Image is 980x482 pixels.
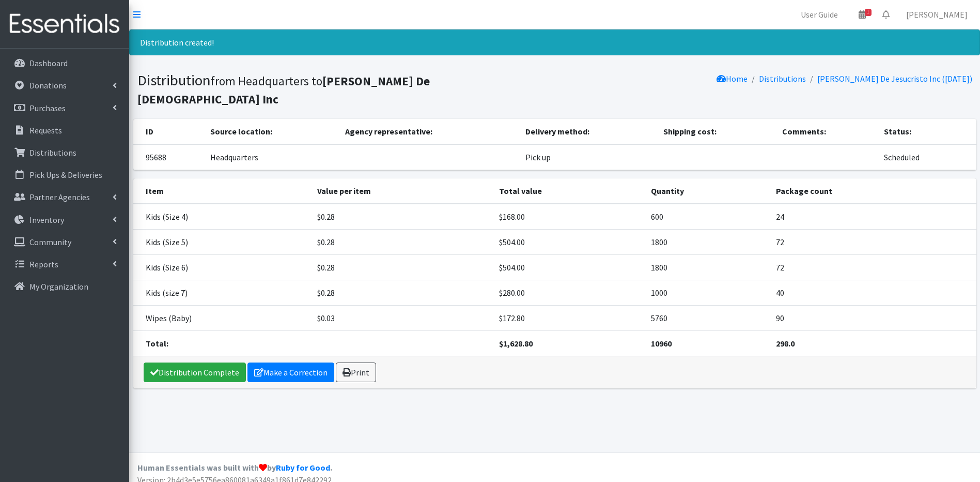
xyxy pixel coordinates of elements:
td: 90 [770,306,976,331]
td: 1800 [645,255,770,280]
td: Scheduled [878,144,976,170]
a: User Guide [792,4,846,25]
td: $0.28 [311,280,493,306]
a: Purchases [4,98,125,118]
td: 72 [770,255,976,280]
th: Total value [493,178,645,204]
strong: Total: [146,338,168,349]
a: Partner Agencies [4,187,125,207]
td: $168.00 [493,204,645,230]
p: Partner Agencies [29,192,90,202]
b: [PERSON_NAME] De [DEMOGRAPHIC_DATA] Inc [137,73,430,107]
td: Wipes (Baby) [133,306,311,331]
th: Value per item [311,178,493,204]
a: Distribution Complete [144,363,246,382]
td: $504.00 [493,230,645,255]
div: Distribution created! [129,29,980,55]
td: 5760 [645,306,770,331]
td: $280.00 [493,280,645,306]
small: from Headquarters to [137,73,430,107]
span: 1 [865,9,872,16]
th: Item [133,178,311,204]
td: $0.03 [311,306,493,331]
th: Delivery method: [519,119,658,144]
strong: 10960 [651,338,672,349]
p: Pick Ups & Deliveries [29,170,102,180]
td: $0.28 [311,204,493,230]
a: Make a Correction [247,363,334,382]
a: 1 [850,4,874,25]
td: Kids (Size 6) [133,255,311,280]
th: Status: [878,119,976,144]
p: My Organization [29,281,88,292]
p: Distributions [29,147,76,158]
td: 1000 [645,280,770,306]
a: [PERSON_NAME] [898,4,976,25]
strong: $1,628.80 [499,338,533,349]
td: 1800 [645,230,770,255]
td: $0.28 [311,230,493,255]
a: Donations [4,75,125,96]
td: $0.28 [311,255,493,280]
td: $504.00 [493,255,645,280]
th: Agency representative: [339,119,519,144]
a: Pick Ups & Deliveries [4,164,125,185]
a: Print [336,363,376,382]
p: Requests [29,125,62,135]
td: 95688 [133,144,205,170]
td: Headquarters [204,144,339,170]
td: 600 [645,204,770,230]
a: [PERSON_NAME] De Jesucristo Inc ([DATE]) [817,73,972,84]
th: Source location: [204,119,339,144]
a: Requests [4,120,125,141]
img: HumanEssentials [4,7,125,41]
th: Quantity [645,178,770,204]
a: Distributions [4,142,125,163]
th: Package count [770,178,976,204]
td: Kids (size 7) [133,280,311,306]
a: Distributions [759,73,806,84]
td: Kids (Size 4) [133,204,311,230]
a: Reports [4,254,125,275]
a: Home [717,73,748,84]
td: 72 [770,230,976,255]
a: Ruby for Good [276,462,330,473]
th: Comments: [776,119,878,144]
p: Dashboard [29,58,68,68]
strong: 298.0 [776,338,795,349]
a: My Organization [4,276,125,297]
td: 24 [770,204,976,230]
p: Reports [29,259,58,269]
th: ID [133,119,205,144]
p: Purchases [29,103,66,113]
td: 40 [770,280,976,306]
a: Inventory [4,209,125,230]
a: Community [4,232,125,252]
td: $172.80 [493,306,645,331]
th: Shipping cost: [657,119,776,144]
p: Community [29,237,71,247]
p: Donations [29,80,67,91]
a: Dashboard [4,53,125,73]
h1: Distribution [137,71,551,107]
p: Inventory [29,215,64,225]
strong: Human Essentials was built with by . [137,462,332,473]
td: Kids (Size 5) [133,230,311,255]
td: Pick up [519,144,658,170]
